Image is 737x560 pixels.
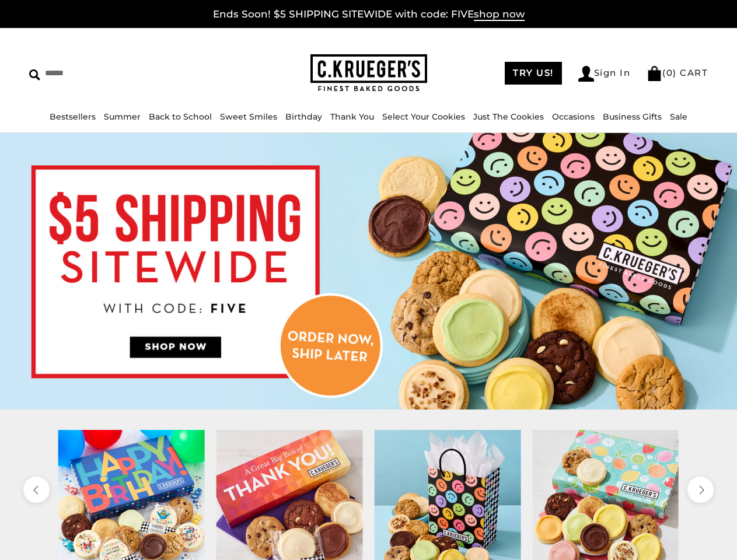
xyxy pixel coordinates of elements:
a: Occasions [552,111,595,122]
img: Bag [647,66,662,81]
a: TRY US! [505,62,562,85]
a: Select Your Cookies [382,111,465,122]
a: Business Gifts [603,111,662,122]
img: C.KRUEGER'S [310,54,427,92]
a: (0) CART [647,67,708,78]
input: Search [29,64,184,82]
a: Sign In [578,66,631,82]
a: Ends Soon! $5 SHIPPING SITEWIDE with code: FIVEshop now [213,8,525,21]
a: Thank You [330,111,374,122]
img: Search [29,69,40,80]
a: Bestsellers [50,111,96,122]
a: Sweet Smiles [220,111,277,122]
a: Back to School [149,111,212,122]
a: Birthday [285,111,322,122]
button: next [687,477,714,503]
span: 0 [666,67,673,78]
a: Sale [670,111,687,122]
a: Just The Cookies [473,111,544,122]
span: shop now [474,8,525,21]
button: previous [23,477,50,503]
img: Account [578,66,594,82]
a: Summer [104,111,141,122]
